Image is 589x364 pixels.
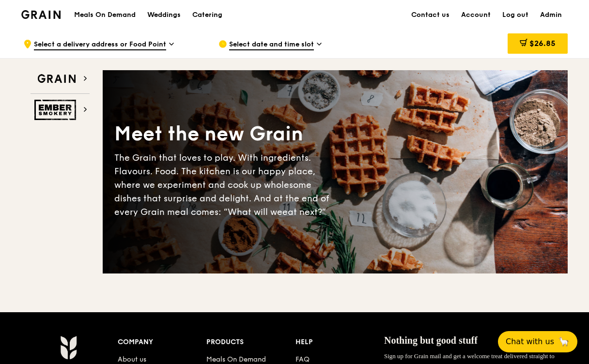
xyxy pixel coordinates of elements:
[282,207,326,217] span: eat next?”
[295,355,310,364] a: FAQ
[74,10,136,20] h1: Meals On Demand
[384,335,478,346] span: Nothing but good stuff
[118,335,206,349] div: Company
[60,335,77,360] img: Grain
[34,40,166,50] span: Select a delivery address or Food Point
[114,121,335,147] div: Meet the new Grain
[206,335,295,349] div: Products
[34,70,79,88] img: Grain web logo
[455,0,496,30] a: Account
[206,355,266,364] a: Meals On Demand
[496,0,534,30] a: Log out
[147,0,181,30] div: Weddings
[295,335,384,349] div: Help
[114,151,335,219] div: The Grain that loves to play. With ingredients. Flavours. Food. The kitchen is our happy place, w...
[534,0,568,30] a: Admin
[405,0,455,30] a: Contact us
[141,0,186,30] a: Weddings
[34,100,79,120] img: Ember Smokery web logo
[21,10,61,19] img: Grain
[186,0,228,30] a: Catering
[192,0,222,30] div: Catering
[229,40,314,50] span: Select date and time slot
[506,336,554,348] span: Chat with us
[498,331,577,352] button: Chat with us🦙
[558,336,570,348] span: 🦙
[529,39,556,48] span: $26.85
[118,355,146,364] a: About us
